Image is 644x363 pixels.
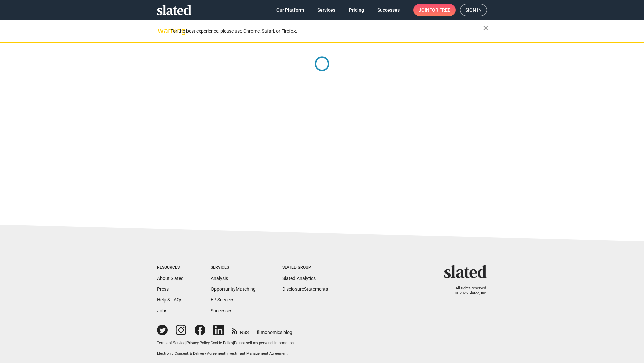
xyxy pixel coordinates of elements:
[186,341,210,345] a: Privacy Policy
[276,4,304,16] span: Our Platform
[234,341,294,346] button: Do not sell my personal information
[372,4,405,16] a: Successes
[343,4,369,16] a: Pricing
[271,4,309,16] a: Our Platform
[226,351,288,356] a: Investment Management Agreement
[257,330,265,335] span: film
[185,341,186,345] span: |
[312,4,341,16] a: Services
[282,286,328,292] a: DisclosureStatements
[157,308,167,313] a: Jobs
[211,297,234,302] a: EP Services
[460,4,487,16] a: Sign in
[233,341,234,345] span: |
[282,276,316,281] a: Slated Analytics
[210,341,211,345] span: |
[157,297,182,302] a: Help & FAQs
[419,4,450,16] span: Join
[465,4,482,16] span: Sign in
[413,4,456,16] a: Joinfor free
[157,276,184,281] a: About Slated
[170,27,483,36] div: For the best experience, please use Chrome, Safari, or Firefox.
[225,351,226,356] span: |
[257,324,292,336] a: filmonomics blog
[157,351,225,356] a: Electronic Consent & Delivery Agreement
[317,4,335,16] span: Services
[211,265,256,270] div: Services
[377,4,400,16] span: Successes
[482,24,490,32] mat-icon: close
[211,276,228,281] a: Analysis
[282,265,328,270] div: Slated Group
[349,4,364,16] span: Pricing
[157,286,169,292] a: Press
[211,308,232,313] a: Successes
[232,325,249,336] a: RSS
[211,286,256,292] a: OpportunityMatching
[211,341,233,345] a: Cookie Policy
[429,4,450,16] span: for free
[157,341,185,345] a: Terms of Service
[158,27,166,35] mat-icon: warning
[157,265,184,270] div: Resources
[448,286,487,296] p: All rights reserved. © 2025 Slated, Inc.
